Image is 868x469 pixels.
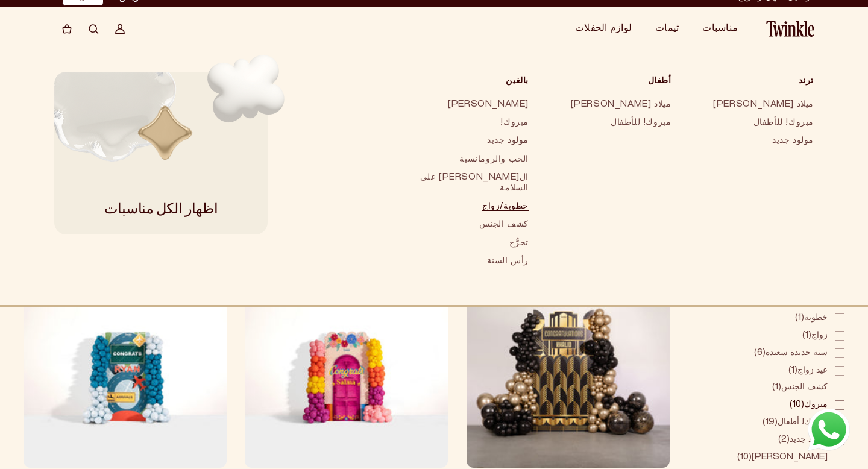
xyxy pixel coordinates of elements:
a: مبروك! للأطفال [696,114,814,132]
span: مبروك [804,401,828,409]
span: (1) [802,331,828,341]
summary: يبحث [80,16,107,42]
a: ميلاد [PERSON_NAME] [696,96,814,114]
span: (6) [754,348,828,359]
span: ثيمات [655,24,679,33]
span: مناسبات [702,24,738,33]
span: بالغين [410,72,529,91]
h5: اظهار الكل مناسبات [104,196,218,220]
a: مبروك! [410,114,529,132]
span: (1) [772,383,828,393]
span: ترند [696,72,814,91]
img: Twinkle [766,21,814,37]
a: رأس السنة [410,253,529,271]
img: 3D golden Balloon [123,91,207,175]
a: خطوبة/زواج [410,198,529,216]
a: مناسبات [702,24,738,34]
span: خطوبة [804,314,828,322]
a: مولود جديد [410,132,529,150]
span: [PERSON_NAME] [752,453,828,461]
span: (1) [788,366,828,376]
span: (10) [737,453,828,463]
span: (10) [790,400,828,411]
a: لوازم الحفلات [575,24,632,34]
a: ال[PERSON_NAME] على السلامة [410,169,529,198]
a: ثيمات [655,24,679,34]
span: زواج [811,332,828,339]
a: تخرُّج [410,234,529,253]
img: white Balloon [190,33,302,145]
span: عيد زواج [797,367,828,374]
img: 3D white Balloon [54,72,199,188]
span: أطفال [553,72,671,91]
summary: ثيمات [648,17,695,41]
span: (19) [763,418,828,428]
span: سنة جديدة سعيدة [766,349,828,357]
span: لوازم الحفلات [575,24,632,33]
span: مبروك! أطفال [778,418,828,426]
a: مولود جديد [696,132,814,150]
a: الحب والرومانسية [410,151,529,169]
a: كشف الجنس [410,216,529,234]
summary: مناسبات [695,17,754,41]
summary: لوازم الحفلات [568,17,648,41]
span: (2) [778,435,828,445]
a: مبروك! للأطفال [553,114,671,132]
span: (1) [795,313,828,324]
span: كشف الجنس [781,383,828,391]
a: [PERSON_NAME] [410,96,529,114]
span: مولود جديد [790,436,828,444]
a: white Balloon 3D golden Balloon 3D white Balloon اظهار الكل مناسبات [54,72,268,234]
a: ميلاد [PERSON_NAME] [553,96,671,114]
